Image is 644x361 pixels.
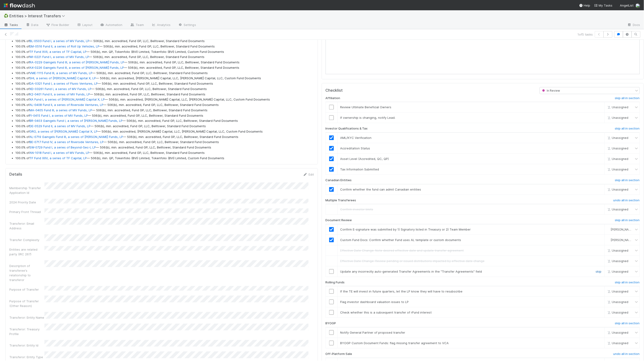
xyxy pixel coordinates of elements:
[340,188,421,191] span: Confirm whether the fund can admit Canadian entities
[340,136,372,140] span: AML/KYC Verification
[596,270,602,273] a: skip
[29,119,123,123] a: BR-0403 Gaingels Fund I, a series of [PERSON_NAME] Funds, LP
[606,188,629,191] span: Unassigned
[15,124,314,129] li: 100.0% of — 506(b), min. accredited, Fund GP, LLC, Belltower, Standard Fund Documents
[15,76,314,81] li: 100.0% of — 506(b), min. accredited, [PERSON_NAME] Capital, LLC, [PERSON_NAME] Capital, LLC, Cust...
[29,156,87,160] a: TF Fund XXV, a series of TF Capital, LP
[340,249,464,252] span: Effective Date Change: Note desired effective date and update transfer agreement
[326,88,343,93] h5: Checklist
[29,71,92,75] a: VME-1115 Fund III, a series of MV Funds, LP
[9,299,44,308] div: Purpose of Transfer (Other Reason)
[606,105,629,109] span: Unassigned
[29,135,123,139] a: AL-0719 Gaingels Fund III, a series of [PERSON_NAME] Funds, LP
[340,157,389,161] span: Asset Level (Accredited, QC, QP)
[613,199,640,204] a: undo all in section
[606,249,629,252] span: Unassigned
[340,259,485,263] span: Effective Date Change: Review pending or issued distributions impacted by effective date change
[15,119,314,123] li: 100.0% of — 506(b), min. accredited, Fund GP, LLC, Belltower, Standard Fund Documents
[615,127,640,132] a: skip all in section
[606,331,629,334] span: Unassigned
[15,92,314,97] li: 100.0% of — 506(b), min. accredited, Fund GP, LLC, Belltower, Standard Fund Documents
[340,270,482,273] span: Update any incorrectly auto-generated Transfer Agreements in the "Transfer Agreements" field
[9,14,67,18] span: Entities > Interest Transfers
[29,103,103,107] a: AL-0408 Fund II, a series of Riverside Ventures, LP
[15,113,314,118] li: 100.0% of — 506(b), min. accredited, Fund GP, LLC, Belltower, Standard Fund Documents
[340,289,463,293] span: If the TE will invest in future quarters, let the LP know they will have to resubscribe
[606,157,629,161] span: Unassigned
[326,178,352,182] h6: Canadian Entities
[340,105,392,109] span: Review Ultimate Beneficial Owners
[606,259,629,263] span: Unassigned
[326,352,352,356] h6: Off-Platform Sale
[9,238,44,242] div: Transfer Complexity
[607,227,610,231] img: avatar_93b89fca-d03a-423a-b274-3dd03f0a621f.png
[29,92,90,96] a: K2-0401 Fund II, a series of MV Funds, LP
[615,178,640,184] a: skip all in section
[29,87,91,91] a: XD-03261 Fund I, a series of MV Funds, LP
[606,290,629,293] span: Unassigned
[579,3,590,8] div: Help
[15,129,314,134] li: 100.0% of — 506(b), min. accredited, [PERSON_NAME] Capital, LLC, [PERSON_NAME] Capital, LLC, Cust...
[15,135,314,139] li: 100.0% of — 506(b), min. accredited, Fund GP, LLC, Belltower, Standard Fund Documents
[606,208,629,211] span: Unassigned
[326,96,340,100] h6: Affiliation
[611,228,634,231] span: [PERSON_NAME]
[9,264,44,282] div: Description of transferee's relationship to transferor
[326,199,356,202] h6: Multiple Transferees
[611,238,634,242] span: [PERSON_NAME]
[9,186,44,195] div: Membership Transfer Application Id
[29,44,99,48] a: EM-0516 Fund II, a series of Roll Up Vehicles, LP
[340,207,373,211] span: Confirm investor limits
[9,315,44,320] div: Transferor: Entity Name
[29,151,89,155] a: AN-1018 Fund I, a series of MV Funds, LP
[9,209,44,214] div: Primary Front Thread
[96,22,126,29] a: Automation
[340,238,461,242] span: Custom Fund Docs: Confirm whether Fund uses AL template or custom documents
[46,22,69,27] span: Flow Builder
[29,55,89,59] a: WI-0221 Fund I, a series of MV Funds, LP
[4,22,18,27] span: Tasks
[326,281,345,284] h6: Rolling Funds
[15,81,314,86] li: 100.0% of — 506(b), min. accredited, Fund GP, LLC, Belltower, Standard Fund Documents
[624,22,644,29] a: Docs
[326,127,368,130] h6: Investor Qualifications & Tax
[29,145,96,149] a: SW-0729 Fund I, a series of Beyond-Sec-I, LP
[29,50,87,54] a: TF Fund XVII, a series of TF Capital, LP
[615,321,640,327] a: skip all in section
[620,4,634,7] span: AngelList
[615,96,640,102] a: skip all in section
[29,76,96,80] a: SHI, a series of [PERSON_NAME] Capital X, LP
[29,108,92,112] a: MA-0405 Fund III, a series of MV Funds, LP
[615,127,640,130] h6: skip all in section
[340,146,370,150] span: Accreditation Status
[15,140,314,144] li: 100.0% of — 506(b), min. accredited, Fund GP, LLC, Belltower, Standard Fund Documents
[15,156,314,161] li: 100.0% of — 506(b), min. QP, Tokenfolio (BVI) Limited, Tokenfolio (BVI) Limited, Custom Fund Docu...
[615,281,640,284] h6: skip all in section
[326,218,352,222] h6: Document Review
[29,124,91,128] a: DE-0529 Fund II, a series of MV Funds, LP
[340,310,432,314] span: Check whether this is a subsequent transfer of rFund interest
[29,39,89,43] a: BL-0503 Fund I, a series of MV Funds, LP
[29,66,124,69] a: AX-0226 Gaingels Fund III, a series of [PERSON_NAME] Funds, LP
[9,287,44,292] div: Purpose of Transfer
[615,281,640,286] a: skip all in section
[4,14,8,18] span: ♻️
[340,167,379,171] span: Tax Information Submitted
[29,130,98,133] a: GRO, a series of [PERSON_NAME] Capital X, LP
[594,3,613,8] a: My Tasks
[15,108,314,113] li: 100.0% of — 506(b), min. accredited, Fund GP, LLC, Belltower, Standard Fund Documents
[9,200,44,205] div: 2024 Priority Date
[606,168,629,171] span: Unassigned
[29,140,104,144] a: BE-0717 Fund IV, a series of Riverside Ventures, LP
[15,145,314,150] li: 100.0% of — 506(b), min. accredited, Fund GP, LLC, Belltower, Standard Fund Documents
[15,71,314,76] li: 100.0% of — 506(b), min. accredited, Fund GP, LLC, Belltower, Standard Fund Documents
[606,311,629,314] span: Unassigned
[15,97,314,102] li: 100.0% of — 506(b), min. accredited, [PERSON_NAME] Capital, LLC, [PERSON_NAME] Capital, LLC, Cust...
[73,22,96,29] a: Layout
[15,151,314,155] li: 100.0% of — 506(b), min. accredited, Fund GP, LLC, Belltower, Standard Fund Documents
[9,247,44,256] div: Entities are related party (IRC 267)
[29,97,105,101] a: XA Fund I, a series of [PERSON_NAME] Capital X, LP
[326,321,336,325] h6: BYOGP
[15,55,314,59] li: 100.0% of — 506(b), min. accredited, Fund GP, LLC, Belltower, Standard Fund Documents
[29,82,98,85] a: DA-0321 Fund I, a series of Fluvio Ventures, LP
